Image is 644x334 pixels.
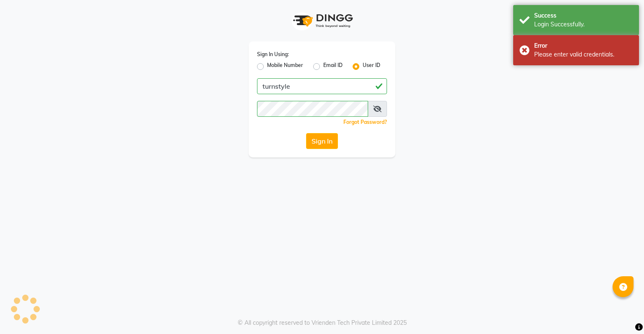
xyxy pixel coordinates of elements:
[343,119,387,125] a: Forgot Password?
[257,51,289,58] label: Sign In Using:
[306,133,338,149] button: Sign In
[257,78,387,94] input: Username
[257,101,368,117] input: Username
[534,11,633,20] div: Success
[323,62,343,72] label: Email ID
[288,8,356,33] img: logo1.svg
[534,20,633,29] div: Login Successfully.
[534,50,633,59] div: Please enter valid credentials.
[609,301,636,326] iframe: chat widget
[363,62,380,72] label: User ID
[267,62,303,72] label: Mobile Number
[534,41,633,50] div: Error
